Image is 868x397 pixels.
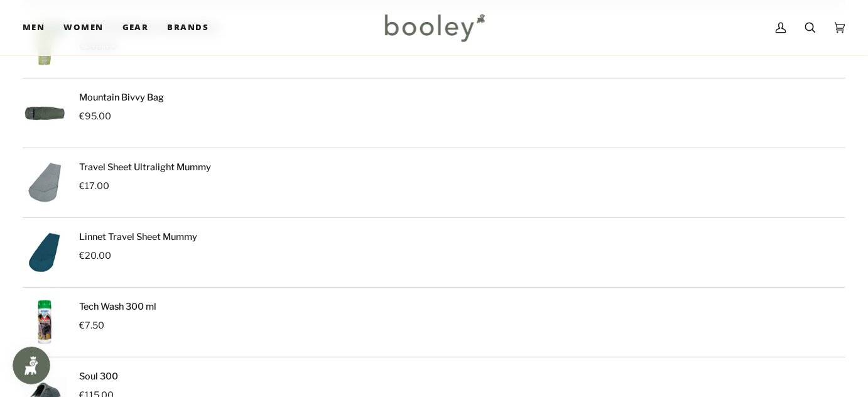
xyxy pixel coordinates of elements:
img: Booley [379,9,489,46]
span: €95.00 [79,111,111,122]
span: €20.00 [79,250,111,261]
span: €7.50 [79,320,104,331]
img: Easy Camp Travel Sheet Ultralight Mummy Black / Grey - Booley Galway [23,161,67,205]
iframe: Button to open loyalty program pop-up [13,347,50,384]
a: Tech Wash 300 ml [79,301,156,312]
span: Men [23,21,45,34]
span: €17.00 [79,180,109,192]
a: Soul 300 [79,371,118,382]
a: Mountain Bivvy Bag [79,92,164,103]
img: Nikwax Tech Wash 300ml - Booley Galway [23,300,67,344]
span: Brands [167,21,209,34]
span: Gear [122,21,149,34]
a: Linnet Travel Sheet Mummy [79,231,197,242]
a: Travel Sheet Ultralight Mummy [79,161,211,173]
img: Easy Camp Linnet Travel Sheet Mummy Blue - Booley Galway [23,231,67,275]
span: Women [63,21,103,34]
